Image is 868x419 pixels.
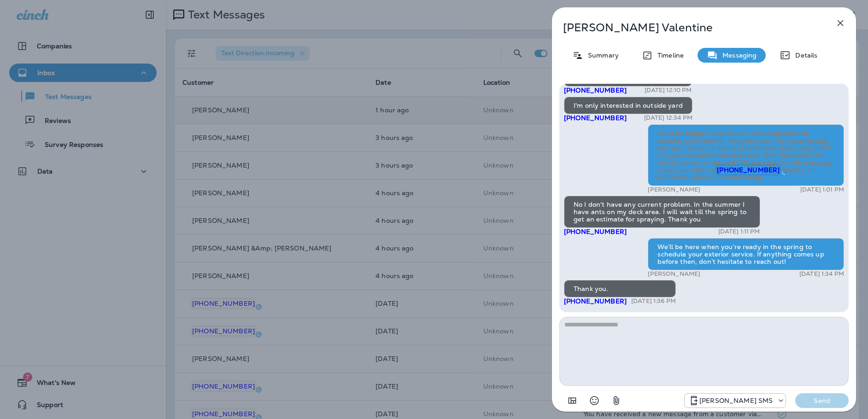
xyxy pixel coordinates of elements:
[563,21,815,34] p: [PERSON_NAME] Valentine
[564,227,627,236] span: [PHONE_NUMBER]
[648,270,700,278] p: [PERSON_NAME]
[800,186,844,193] p: [DATE] 1:01 PM
[564,114,627,122] span: [PHONE_NUMBER]
[685,395,786,406] div: +1 (757) 760-3335
[717,166,780,174] span: [PHONE_NUMBER]
[799,270,844,278] p: [DATE] 1:34 PM
[648,238,844,270] div: We’ll be here when you’re ready in the spring to schedule your exterior service. If anything come...
[718,52,757,59] p: Messaging
[585,391,604,410] button: Select an emoji
[564,280,676,297] div: Thank you.
[644,114,692,122] p: [DATE] 12:34 PM
[564,86,627,94] span: [PHONE_NUMBER]
[564,196,760,228] div: No I don't have any current problem. In the summer I have ants on my deck area. I will wait till ...
[564,97,692,114] div: I'm only interested in outside yard
[563,391,581,410] button: Add in a premade template
[699,397,773,404] p: [PERSON_NAME] SMS
[718,228,760,235] p: [DATE] 1:11 PM
[653,52,684,59] p: Timeline
[648,186,700,193] p: [PERSON_NAME]
[583,52,619,59] p: Summary
[791,52,817,59] p: Details
[564,297,627,305] span: [PHONE_NUMBER]
[631,297,676,305] p: [DATE] 1:36 PM
[657,129,835,181] span: We’d be happy to schedule a free inspection for exterior pest control. Are you currently experien...
[645,87,692,94] p: [DATE] 12:10 PM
